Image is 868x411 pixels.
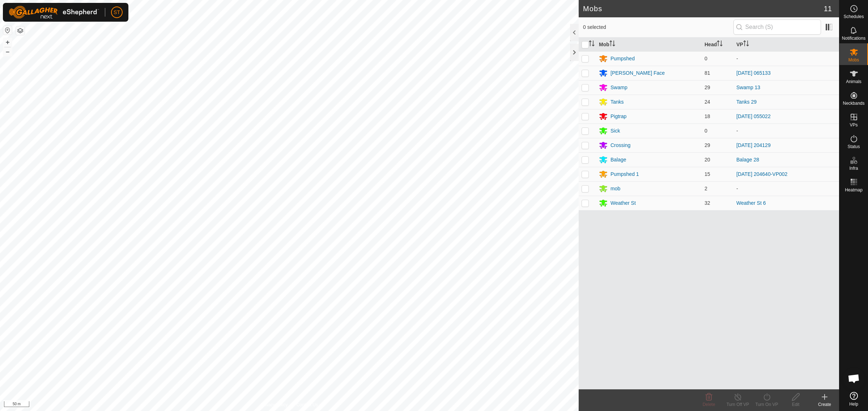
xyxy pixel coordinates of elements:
[3,26,12,35] button: Reset Map
[717,42,723,47] p-sorticon: Activate to sort
[733,38,839,52] th: VP
[705,85,710,90] span: 29
[583,4,824,13] h2: Mobs
[705,99,710,105] span: 24
[843,101,864,105] span: Neckbands
[842,36,865,40] span: Notifications
[610,84,627,91] div: Swamp
[736,142,771,148] a: [DATE] 204129
[843,368,865,389] div: Open chat
[736,200,766,206] a: Weather St 6
[736,113,771,119] a: [DATE] 055022
[596,38,702,52] th: Mob
[610,199,636,207] div: Weather St
[589,42,595,47] p-sorticon: Activate to sort
[16,26,25,35] button: Map Layers
[610,69,665,77] div: [PERSON_NAME] Face
[610,170,639,178] div: Pumpshed 1
[610,127,620,135] div: Sick
[736,157,759,163] a: Balage 28
[850,123,858,127] span: VPs
[609,42,615,47] p-sorticon: Activate to sort
[781,401,810,408] div: Edit
[849,166,858,170] span: Infra
[3,38,12,47] button: +
[583,23,733,31] span: 0 selected
[736,70,771,76] a: [DATE] 065133
[705,70,710,76] span: 81
[752,401,781,408] div: Turn On VP
[114,9,120,16] span: ST
[824,3,832,14] span: 11
[610,142,630,149] div: Crossing
[846,79,861,84] span: Animals
[297,402,318,408] a: Contact Us
[705,186,707,191] span: 2
[705,200,710,206] span: 32
[845,188,863,192] span: Heatmap
[705,142,710,148] span: 29
[610,98,624,106] div: Tanks
[733,20,821,35] input: Search (S)
[610,113,626,120] div: Pigtrap
[733,124,839,138] td: -
[743,42,749,47] p-sorticon: Activate to sort
[610,55,635,62] div: Pumpshed
[736,99,757,105] a: Tanks 29
[843,14,864,19] span: Schedules
[705,56,707,61] span: 0
[848,58,859,62] span: Mobs
[703,402,715,407] span: Delete
[705,113,710,119] span: 18
[3,47,12,56] button: –
[736,85,760,90] a: Swamp 13
[733,181,839,196] td: -
[705,171,710,177] span: 15
[847,144,860,149] span: Status
[723,401,752,408] div: Turn Off VP
[610,156,626,164] div: Balage
[810,401,839,408] div: Create
[839,389,868,409] a: Help
[705,128,707,134] span: 0
[9,6,99,19] img: Gallagher Logo
[849,402,858,406] span: Help
[705,157,710,163] span: 20
[610,185,620,192] div: mob
[261,402,288,408] a: Privacy Policy
[702,38,733,52] th: Head
[736,171,787,177] a: [DATE] 204640-VP002
[733,51,839,66] td: -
